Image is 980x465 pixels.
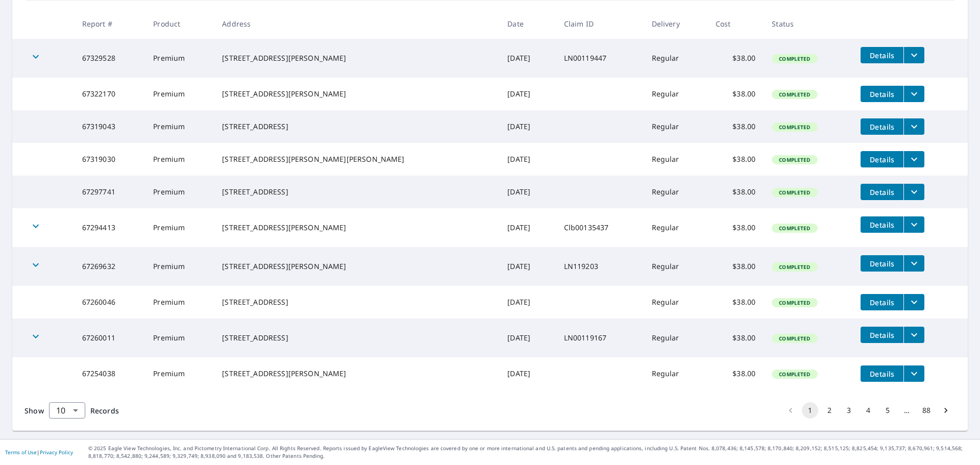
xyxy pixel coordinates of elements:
td: Premium [145,319,214,357]
td: $38.00 [707,176,764,208]
span: Details [867,187,897,197]
span: Completed [773,263,816,271]
td: Regular [644,39,707,78]
button: filesDropdownBtn-67294413 [903,216,924,233]
span: Completed [773,156,816,163]
th: Product [145,9,214,39]
button: filesDropdownBtn-67319043 [903,118,924,135]
td: [DATE] [499,247,555,286]
span: Details [867,51,897,60]
button: detailsBtn-67319043 [861,118,903,135]
td: Regular [644,143,707,176]
button: filesDropdownBtn-67260011 [903,327,924,343]
td: $38.00 [707,39,764,78]
button: Go to page 2 [821,402,838,419]
button: Go to page 88 [918,402,935,419]
nav: pagination navigation [781,402,955,419]
button: detailsBtn-67254038 [861,365,903,382]
div: [STREET_ADDRESS] [222,297,491,307]
span: Completed [773,189,816,196]
td: LN00119167 [556,319,644,357]
td: 67297741 [74,176,145,208]
span: Details [867,330,897,340]
td: [DATE] [499,319,555,357]
button: filesDropdownBtn-67297741 [903,184,924,200]
td: Premium [145,247,214,286]
button: detailsBtn-67329528 [861,47,903,63]
span: Details [867,259,897,268]
span: Completed [773,371,816,378]
button: Go to page 4 [860,402,876,419]
div: [STREET_ADDRESS][PERSON_NAME] [222,223,491,233]
span: Details [867,122,897,132]
td: $38.00 [707,319,764,357]
div: [STREET_ADDRESS] [222,187,491,197]
td: [DATE] [499,78,555,110]
button: filesDropdownBtn-67260046 [903,294,924,310]
td: LN119203 [556,247,644,286]
td: 67269632 [74,247,145,286]
td: $38.00 [707,286,764,319]
td: Premium [145,286,214,319]
th: Cost [707,9,764,39]
button: detailsBtn-67269632 [861,255,903,272]
td: LN00119447 [556,39,644,78]
button: detailsBtn-67322170 [861,86,903,102]
button: detailsBtn-67319030 [861,151,903,167]
span: Details [867,89,897,99]
span: Details [867,220,897,230]
th: Address [214,9,499,39]
button: filesDropdownBtn-67319030 [903,151,924,167]
button: detailsBtn-67260011 [861,327,903,343]
td: 67260011 [74,319,145,357]
td: Premium [145,110,214,143]
th: Date [499,9,555,39]
span: Completed [773,55,816,62]
p: © 2025 Eagle View Technologies, Inc. and Pictometry International Corp. All Rights Reserved. Repo... [88,445,975,460]
button: Go to next page [938,402,954,419]
td: [DATE] [499,208,555,247]
td: 67319030 [74,143,145,176]
td: Regular [644,208,707,247]
button: Go to page 5 [879,402,896,419]
div: [STREET_ADDRESS][PERSON_NAME] [222,261,491,272]
td: Premium [145,143,214,176]
div: … [899,405,915,415]
td: Regular [644,286,707,319]
p: | [5,449,73,455]
td: 67329528 [74,39,145,78]
td: Regular [644,319,707,357]
td: [DATE] [499,357,555,390]
button: filesDropdownBtn-67254038 [903,365,924,382]
td: 67322170 [74,78,145,110]
div: [STREET_ADDRESS] [222,333,491,343]
span: Completed [773,225,816,232]
td: Regular [644,78,707,110]
td: Regular [644,357,707,390]
td: Regular [644,247,707,286]
button: detailsBtn-67294413 [861,216,903,233]
button: page 1 [802,402,818,419]
td: $38.00 [707,143,764,176]
td: [DATE] [499,39,555,78]
th: Claim ID [556,9,644,39]
span: Completed [773,335,816,342]
td: 67254038 [74,357,145,390]
span: Details [867,298,897,307]
td: $38.00 [707,78,764,110]
td: [DATE] [499,110,555,143]
td: $38.00 [707,110,764,143]
td: $38.00 [707,208,764,247]
td: 67319043 [74,110,145,143]
span: Show [24,406,44,415]
td: Premium [145,357,214,390]
span: Records [90,406,119,415]
td: Premium [145,208,214,247]
a: Terms of Use [5,449,37,456]
td: Clb00135437 [556,208,644,247]
span: Completed [773,124,816,131]
div: [STREET_ADDRESS][PERSON_NAME] [222,53,491,63]
td: Premium [145,78,214,110]
span: Completed [773,299,816,306]
button: filesDropdownBtn-67322170 [903,86,924,102]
